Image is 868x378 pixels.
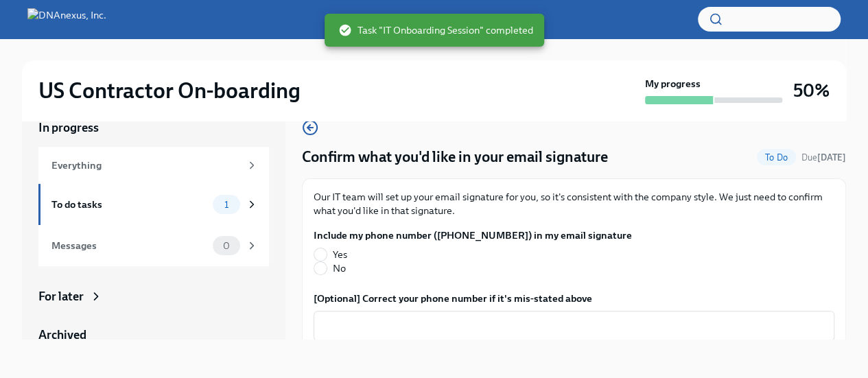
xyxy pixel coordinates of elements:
div: To do tasks [51,197,207,212]
div: Everything [51,158,240,173]
a: Messages0 [38,225,269,266]
strong: [DATE] [817,152,846,163]
img: DNAnexus, Inc. [27,8,106,30]
span: No [333,261,346,275]
a: In progress [38,119,269,136]
p: Our IT team will set up your email signature for you, so it's consistent with the company style. ... [314,190,834,217]
h4: Confirm what you'd like in your email signature [302,147,608,167]
label: [Optional] Correct your phone number if it's mis-stated above [314,292,834,305]
span: Task "IT Onboarding Session" completed [338,23,533,37]
span: To Do [757,152,796,163]
span: Yes [333,248,347,261]
span: 0 [215,241,238,251]
a: To do tasks1 [38,184,269,225]
a: Archived [38,327,269,343]
h2: US Contractor On-boarding [38,77,301,104]
div: For later [38,288,84,305]
span: October 17th, 2025 11:00 [801,151,846,164]
div: Messages [51,238,207,253]
a: For later [38,288,269,305]
h3: 50% [793,78,830,103]
a: Everything [38,147,269,184]
span: 1 [216,200,237,210]
span: Due [801,152,846,163]
strong: My progress [645,77,701,91]
label: Include my phone number ([PHONE_NUMBER]) in my email signature [314,228,632,242]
